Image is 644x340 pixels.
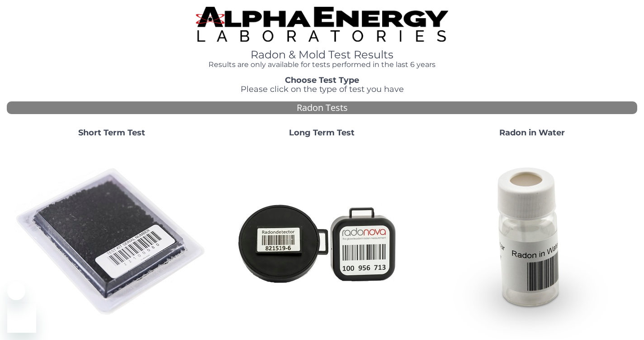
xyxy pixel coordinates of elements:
h1: Radon & Mold Test Results [196,49,448,61]
strong: Short Term Test [78,128,145,138]
strong: Radon in Water [499,128,565,138]
strong: Long Term Test [289,128,355,138]
img: Radtrak2vsRadtrak3.jpg [225,145,419,340]
span: Please click on the type of test you have [241,84,404,94]
iframe: Button to launch messaging window [7,304,36,333]
img: RadoninWater.jpg [435,145,630,340]
iframe: Close message [7,282,25,300]
img: ShortTerm.jpg [14,145,209,340]
div: Radon Tests [7,101,637,115]
h4: Results are only available for tests performed in the last 6 years [196,61,448,69]
img: TightCrop.jpg [196,7,448,42]
strong: Choose Test Type [285,75,359,85]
